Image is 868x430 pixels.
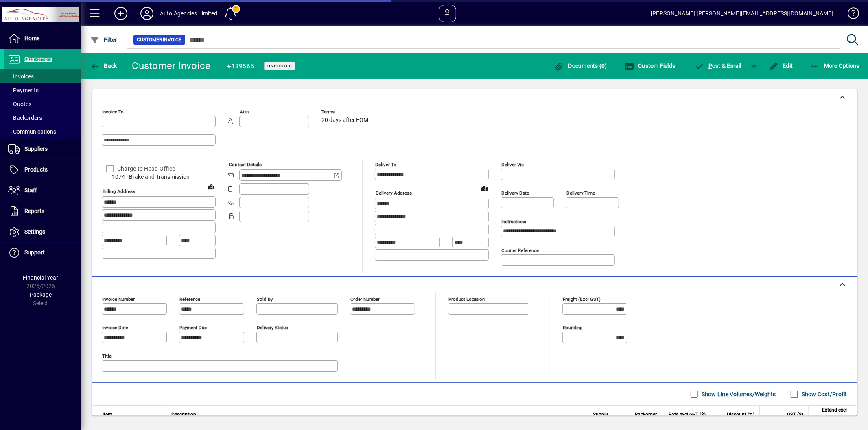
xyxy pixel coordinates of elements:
span: Customers [24,56,52,62]
mat-label: Deliver via [501,162,524,167]
mat-label: Instructions [501,219,526,224]
mat-label: Deliver To [375,162,396,167]
button: Edit [767,59,795,73]
span: Backorder [635,410,657,419]
span: 1074 - Brake and Transmission [102,173,216,181]
span: Products [24,166,48,173]
a: View on map [205,180,218,193]
mat-label: Courier Reference [501,248,539,253]
a: Reports [4,201,81,222]
mat-label: Payment due [179,325,207,330]
mat-label: Invoice number [102,296,135,302]
div: Customer Invoice [132,59,211,72]
span: Item [103,410,112,419]
button: Custom Fields [622,59,678,73]
mat-label: Delivery time [566,190,595,196]
a: Staff [4,180,81,201]
span: Custom Fields [624,63,676,69]
button: Post & Email [691,59,746,73]
span: Extend excl GST ($) [813,406,847,423]
span: Terms [321,109,370,115]
button: Add [108,6,134,21]
mat-label: Sold by [257,296,273,302]
span: GST ($) [787,410,803,419]
span: Support [24,249,45,256]
span: Staff [24,187,37,193]
a: Backorders [4,111,81,125]
mat-label: Invoice date [102,325,128,330]
span: Settings [24,228,45,235]
mat-label: Delivery date [501,190,529,196]
span: Financial Year [23,274,59,281]
mat-label: Title [102,353,112,359]
button: Documents (0) [552,59,609,73]
a: Payments [4,83,81,97]
mat-label: Reference [179,296,200,302]
mat-label: Product location [448,296,485,302]
a: Home [4,28,81,49]
div: #139565 [227,60,254,73]
span: Discount (%) [727,410,754,419]
span: P [708,63,712,69]
button: More Options [808,59,862,73]
a: View on map [478,182,491,195]
span: Supply [593,410,608,419]
mat-label: Rounding [563,325,582,330]
span: Quotes [8,101,31,107]
mat-label: Order number [350,296,380,302]
span: Communications [8,128,56,135]
span: More Options [810,63,860,69]
a: Communications [4,125,81,139]
a: Products [4,160,81,180]
span: Documents (0) [554,63,607,69]
a: Quotes [4,97,81,111]
span: Suppliers [24,146,48,152]
label: Show Line Volumes/Weights [700,390,776,398]
span: Customer Invoice [137,36,182,44]
div: [PERSON_NAME] [PERSON_NAME][EMAIL_ADDRESS][DOMAIN_NAME] [651,7,833,20]
div: Auto Agencies Limited [160,7,218,20]
button: Filter [88,33,119,47]
span: Edit [769,63,793,69]
app-page-header-button: Back [81,59,126,73]
a: Invoices [4,69,81,83]
button: Back [88,59,119,73]
span: Home [24,35,39,41]
span: ost & Email [695,63,742,69]
mat-label: Invoice To [102,109,124,115]
span: Rate excl GST ($) [669,410,706,419]
span: Backorders [8,115,42,121]
span: Payments [8,87,39,93]
span: Unposted [267,63,292,69]
a: Support [4,243,81,263]
a: Suppliers [4,139,81,159]
a: Settings [4,222,81,242]
mat-label: Delivery status [257,325,288,330]
span: Filter [90,37,117,43]
span: 20 days after EOM [321,117,368,124]
label: Show Cost/Profit [800,390,847,398]
span: Reports [24,208,44,214]
mat-label: Freight (excl GST) [563,296,601,302]
mat-label: Attn [240,109,249,115]
span: Package [30,291,52,298]
span: Back [90,63,117,69]
button: Profile [134,6,160,21]
span: Invoices [8,73,34,80]
a: Knowledge Base [842,2,858,28]
span: Description [171,410,196,419]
